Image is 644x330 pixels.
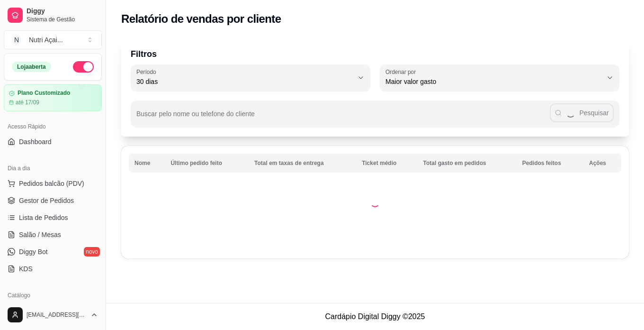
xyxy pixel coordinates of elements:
span: Salão / Mesas [19,230,61,239]
span: 30 dias [136,77,353,86]
span: Gestor de Pedidos [19,196,74,205]
div: Acesso Rápido [4,119,102,134]
span: Diggy [27,7,98,16]
div: Nutri Açai ... [29,35,63,45]
article: Plano Customizado [18,90,70,97]
a: Lista de Pedidos [4,210,102,225]
a: Dashboard [4,134,102,149]
a: DiggySistema de Gestão [4,4,102,27]
span: N [12,35,21,45]
button: Período30 dias [131,64,370,91]
a: Plano Customizadoaté 17/09 [4,84,102,111]
span: Dashboard [19,137,52,147]
div: Loading [370,198,380,207]
p: Filtros [131,47,619,61]
input: Buscar pelo nome ou telefone do cliente [136,113,550,122]
a: Salão / Mesas [4,227,102,242]
span: Lista de Pedidos [19,213,68,222]
div: Dia a dia [4,161,102,176]
button: Alterar Status [73,61,94,73]
span: [EMAIL_ADDRESS][DOMAIN_NAME] [27,311,87,319]
span: Pedidos balcão (PDV) [19,179,84,188]
button: Ordenar porMaior valor gasto [380,64,619,91]
a: KDS [4,261,102,276]
span: Sistema de Gestão [27,16,98,23]
button: [EMAIL_ADDRESS][DOMAIN_NAME] [4,303,102,326]
button: Pedidos balcão (PDV) [4,176,102,191]
a: Diggy Botnovo [4,244,102,259]
span: KDS [19,264,33,274]
div: Catálogo [4,288,102,303]
a: Gestor de Pedidos [4,193,102,208]
span: Maior valor gasto [385,77,602,86]
div: Loja aberta [12,62,51,72]
label: Período [136,68,159,76]
label: Ordenar por [385,68,419,76]
article: até 17/09 [16,99,39,106]
footer: Cardápio Digital Diggy © 2025 [106,303,644,330]
h2: Relatório de vendas por cliente [121,11,281,27]
button: Select a team [4,30,102,49]
span: Diggy Bot [19,247,48,257]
